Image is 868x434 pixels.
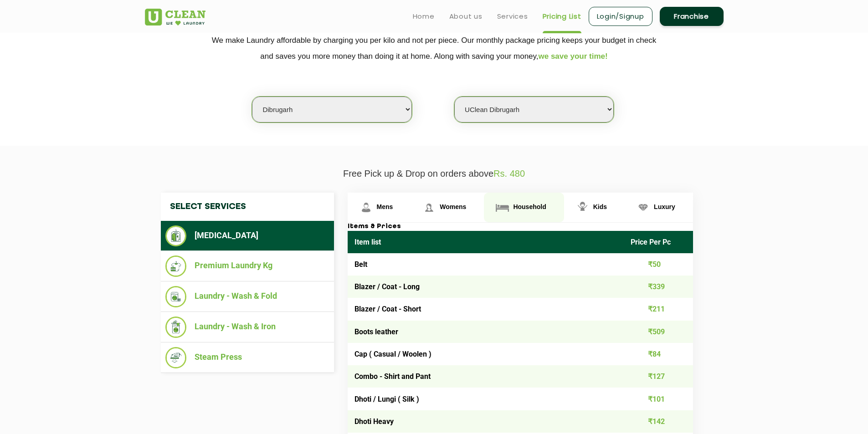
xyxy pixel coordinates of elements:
[575,199,591,215] img: Kids
[348,298,624,320] td: Blazer / Coat - Short
[348,410,624,433] td: Dhoti Heavy
[660,7,724,26] a: Franchise
[624,321,693,343] td: ₹509
[165,286,329,307] li: Laundry - Wash & Fold
[145,32,724,64] p: We make Laundry affordable by charging you per kilo and not per piece. Our monthly package pricin...
[348,253,624,276] td: Belt
[635,199,651,215] img: Luxury
[413,11,435,22] a: Home
[624,231,693,253] th: Price Per Pc
[165,225,187,246] img: Dry Cleaning
[497,11,528,22] a: Services
[165,317,329,338] li: Laundry - Wash & Iron
[539,52,608,61] span: we save your time!
[165,225,329,246] li: [MEDICAL_DATA]
[348,276,624,298] td: Blazer / Coat - Long
[624,276,693,298] td: ₹339
[513,203,546,210] span: Household
[348,365,624,388] td: Combo - Shirt and Pant
[593,203,607,210] span: Kids
[624,388,693,410] td: ₹101
[165,347,329,368] li: Steam Press
[348,321,624,343] td: Boots leather
[165,347,187,368] img: Steam Press
[624,365,693,388] td: ₹127
[358,199,374,215] img: Mens
[348,231,624,253] th: Item list
[145,168,724,179] p: Free Pick up & Drop on orders above
[161,193,334,221] h4: Select Services
[165,255,329,277] li: Premium Laundry Kg
[348,388,624,410] td: Dhoti / Lungi ( Silk )
[589,7,652,26] a: Login/Signup
[165,286,187,307] img: Laundry - Wash & Fold
[165,255,187,277] img: Premium Laundry Kg
[624,410,693,433] td: ₹142
[493,168,525,179] span: Rs. 480
[165,317,187,338] img: Laundry - Wash & Iron
[421,199,437,215] img: Womens
[654,203,675,210] span: Luxury
[348,343,624,365] td: Cap ( Casual / Woolen )
[494,199,510,215] img: Household
[449,11,483,22] a: About us
[440,203,466,210] span: Womens
[543,11,581,22] a: Pricing List
[145,9,205,26] img: UClean Laundry and Dry Cleaning
[348,223,693,231] h3: Items & Prices
[624,343,693,365] td: ₹84
[624,298,693,320] td: ₹211
[377,203,393,210] span: Mens
[624,253,693,276] td: ₹50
